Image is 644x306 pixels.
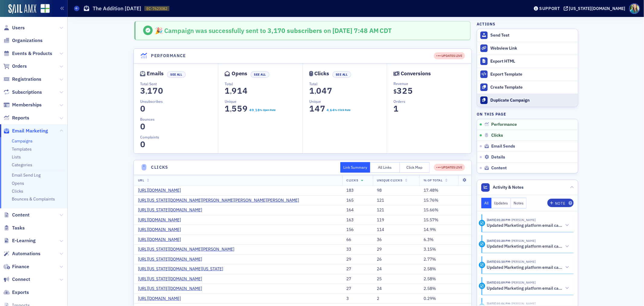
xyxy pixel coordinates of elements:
button: Updates [492,198,511,208]
span: Email Marketing [12,128,48,134]
time: 9/15/2025 01:20 PM [487,218,511,222]
div: 2 [377,296,415,301]
span: 3,170 subscribers [266,26,322,35]
span: 🎉 Campaign was successfully sent to on [155,26,332,35]
a: E-Learning [3,237,36,244]
a: Connect [3,276,30,283]
span: 1 [392,103,400,114]
a: View Homepage [36,4,50,14]
a: Events & Products [3,50,52,57]
div: 36 [377,237,415,243]
div: 156 [347,227,369,233]
button: Note [547,199,574,207]
span: Clicks [492,133,503,138]
div: 66 [347,237,369,243]
a: [URL][US_STATE][DOMAIN_NAME] [138,286,207,291]
button: [US_STATE][DOMAIN_NAME] [564,6,628,11]
div: 27 [347,276,369,282]
time: 9/15/2025 01:09 PM [487,280,511,285]
div: UPDATES LIVE [437,54,463,58]
span: Organizations [12,37,43,44]
section: 0 [140,141,146,148]
a: [URL][DOMAIN_NAME] [138,237,185,243]
span: . [254,109,255,113]
div: Support [539,6,560,11]
span: 4 [241,86,249,96]
span: 8 [257,107,260,113]
section: 1,559 [225,105,248,112]
p: Complaints [140,134,218,140]
a: [URL][US_STATE][DOMAIN_NAME][PERSON_NAME][PERSON_NAME][PERSON_NAME] [138,198,303,203]
div: 6.3% [424,237,467,243]
div: 15.76% [424,198,467,203]
div: 27 [347,266,369,272]
section: 3,170 [140,87,163,94]
span: 6 [329,107,332,113]
a: Automations [3,250,40,257]
p: Bounces [140,116,218,122]
div: Emails [147,72,164,75]
div: Opens [232,72,248,75]
span: $ [393,87,397,96]
span: Automations [12,250,40,257]
div: 14.9% [424,227,467,233]
div: 165 [347,198,369,203]
a: Orders [3,63,27,70]
div: Export HTML [490,59,575,64]
span: 1 [308,86,316,96]
a: Bounces & Complaints [12,196,55,202]
a: Exports [3,289,29,296]
span: 5 [406,86,415,96]
h5: Updated Marketing platform email campaign: The Addition [DATE] [487,244,562,249]
span: Content [492,165,507,171]
div: [US_STATE][DOMAIN_NAME] [569,6,626,11]
div: 29 [347,257,369,262]
span: Tasks [12,225,25,231]
a: Clicks [12,188,23,194]
span: URL [138,178,144,182]
h5: Updated Marketing platform email campaign: The Addition [DATE] [487,223,562,228]
div: 119 [377,217,415,223]
span: 2 [401,86,409,96]
a: Categories [12,162,32,168]
a: Export HTML [477,55,578,68]
div: 0.29% [424,296,467,301]
div: 121 [377,198,415,203]
span: , [230,105,232,113]
span: 4 [313,103,321,114]
span: 4 [326,107,329,113]
span: 0 [139,139,147,150]
div: UPDATES LIVE [434,52,465,59]
div: Activity [479,262,485,268]
span: 1 [236,86,244,96]
span: Subscriptions [12,89,42,96]
span: Activity & Notes [493,184,524,190]
span: , [146,87,147,96]
a: Memberships [3,102,42,108]
a: Finance [3,263,29,270]
span: 0 [139,121,147,132]
span: [DATE] [332,26,354,35]
h4: Actions [477,21,495,27]
span: 1 [255,107,258,113]
section: 0 [140,123,146,130]
span: 5 [236,103,244,114]
a: Registrations [3,76,41,83]
span: 4 [249,107,252,113]
span: . [329,109,330,113]
a: Reports [3,115,29,121]
span: 4 [332,107,335,113]
button: Updated Marketing platform email campaign: The Addition [DATE] [487,264,570,271]
div: 164 [347,207,369,213]
img: SailAMX [8,4,36,14]
span: 3 [396,86,404,96]
button: See All [332,71,351,78]
a: Webview Link [477,42,578,55]
div: 26 [377,257,415,262]
a: Users [3,24,25,31]
div: UPDATES LIVE [434,164,465,171]
a: [URL][DOMAIN_NAME] [138,217,185,223]
a: Email Marketing [3,128,48,134]
h4: Performance [151,53,186,59]
span: 4 [320,86,328,96]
